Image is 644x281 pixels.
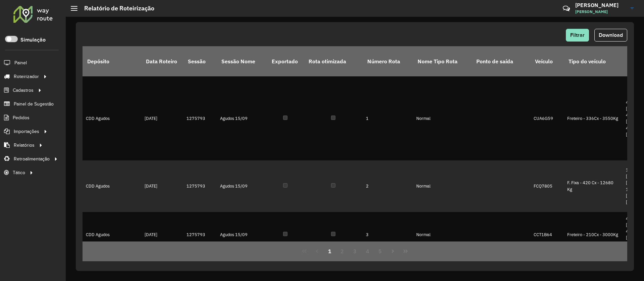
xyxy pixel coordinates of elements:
button: Next Page [386,245,399,258]
button: 1 [323,245,336,258]
button: 5 [374,245,387,258]
label: Simulação [20,36,46,44]
td: CDD Agudos [83,76,141,160]
td: Freteiro - 210Cx - 3000Kg [564,212,623,257]
td: CDD Agudos [83,160,141,212]
td: Agudos 15/09 [217,160,267,212]
span: Cadastros [13,87,34,94]
td: CUA6G59 [530,76,564,160]
th: Data Roteiro [141,46,183,76]
td: Agudos 15/09 [217,76,267,160]
button: Last Page [399,245,412,258]
th: Ponto de saída [472,46,530,76]
th: Nome Tipo Rota [413,46,472,76]
button: Filtrar [566,29,589,42]
td: 3 [363,212,413,257]
th: Rota otimizada [304,46,363,76]
td: Normal [413,76,472,160]
td: 1275793 [183,212,217,257]
button: Download [594,29,627,42]
td: Agudos 15/09 [217,212,267,257]
td: Freteiro - 336Cx - 3550Kg [564,76,623,160]
button: 3 [348,245,361,258]
td: CCT1B64 [530,212,564,257]
span: Relatórios [14,142,35,149]
h2: Relatório de Roteirização [77,5,154,12]
span: Download [599,32,623,38]
th: Depósito [83,46,141,76]
button: 4 [361,245,374,258]
td: Normal [413,160,472,212]
td: 2 [363,160,413,212]
span: Roteirizador [14,73,39,80]
span: [PERSON_NAME] [575,9,626,15]
td: CDD Agudos [83,212,141,257]
td: 1 [363,76,413,160]
td: FCQ7805 [530,160,564,212]
span: Filtrar [570,32,585,38]
td: 1275793 [183,76,217,160]
th: Sessão [183,46,217,76]
th: Tipo do veículo [564,46,623,76]
span: Importações [14,128,39,135]
h3: [PERSON_NAME] [575,2,626,8]
td: Normal [413,212,472,257]
span: Pedidos [13,114,30,121]
th: Número Rota [363,46,413,76]
td: [DATE] [141,212,183,257]
th: Sessão Nome [217,46,267,76]
a: Contato Rápido [559,1,574,16]
th: Exportado [267,46,304,76]
span: Painel [14,59,27,66]
td: [DATE] [141,160,183,212]
td: [DATE] [141,76,183,160]
span: Tático [13,169,25,176]
span: Retroalimentação [14,155,50,162]
td: F. Fixa - 420 Cx - 12680 Kg [564,160,623,212]
button: 2 [336,245,348,258]
td: 1275793 [183,160,217,212]
th: Veículo [530,46,564,76]
span: Painel de Sugestão [14,100,54,108]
